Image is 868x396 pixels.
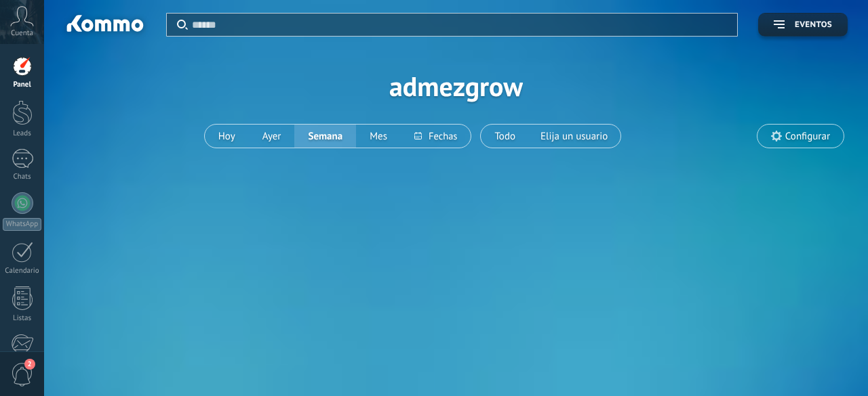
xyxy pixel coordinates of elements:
div: Calendario [3,267,42,276]
div: Panel [3,81,42,89]
button: Eventos [758,13,848,37]
div: Leads [3,129,42,138]
div: Chats [3,173,42,181]
button: Elija un usuario [529,125,620,148]
span: Cuenta [11,29,33,38]
div: WhatsApp [3,218,41,231]
button: Ayer [249,125,295,148]
span: 2 [24,359,35,370]
button: Todo [481,125,529,148]
button: Mes [356,125,401,148]
button: Semana [294,125,356,148]
button: Hoy [205,125,249,148]
span: Configurar [785,131,830,142]
div: Listas [3,314,42,323]
span: Eventos [795,20,832,30]
span: Elija un usuario [538,127,610,146]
